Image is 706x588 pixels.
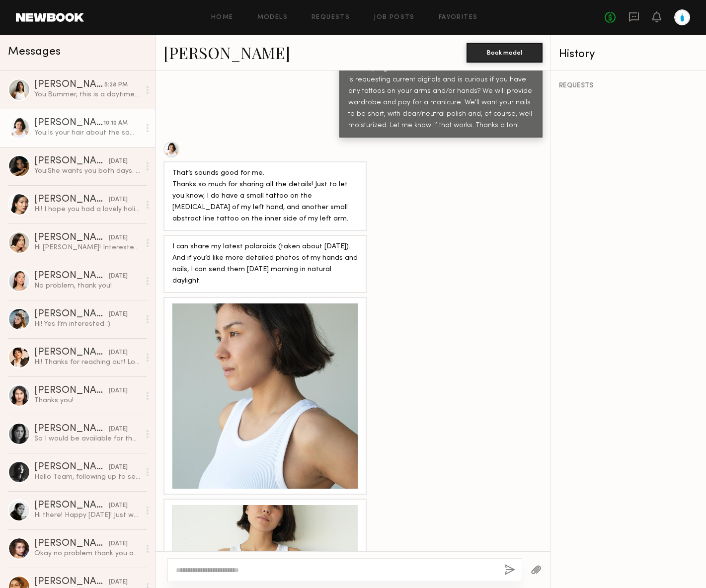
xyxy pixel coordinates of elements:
a: Job Posts [374,14,415,21]
span: Messages [8,46,61,58]
div: [DATE] [109,539,128,549]
div: Hi! Yes I’m interested :) [34,319,140,329]
div: So I would be available for the 21st! [34,434,140,443]
a: Home [211,14,234,21]
div: [PERSON_NAME] [34,501,109,511]
div: Hi! I hope you had a lovely holiday weekend. Thank you for letting me know there will be 2 shooti... [34,205,140,214]
div: Hi there! Happy [DATE]! Just wanted to follow up on this and see if there’s was any moment. More ... [34,511,140,520]
div: Hello Team, following up to see if you still needed me to hold the date. [34,472,140,482]
div: [PERSON_NAME] [34,539,109,549]
div: [DATE] [109,425,128,434]
div: [PERSON_NAME] [34,577,109,587]
div: [DATE] [109,463,128,472]
a: Requests [312,14,350,21]
div: [PERSON_NAME] [34,80,104,90]
div: I can share my latest polaroids (taken about [DATE]). And if you’d like more detailed photos of m... [172,241,358,287]
div: That’s sounds good for me. Thanks so much for sharing all the details! Just to let you know, I do... [172,168,358,225]
div: [DATE] [109,195,128,205]
div: [PERSON_NAME] [34,462,109,472]
div: [PERSON_NAME] [34,271,109,281]
div: [PERSON_NAME] [34,424,109,434]
div: 10:10 AM [103,119,128,128]
a: Favorites [439,14,478,21]
div: [DATE] [109,310,128,319]
div: Thanks you! [34,396,140,405]
div: You: Is your hair about the same? We may shoot over the shoulder catch a glimpse of your hair. Ju... [34,128,140,138]
button: Book model [467,43,543,63]
div: [DATE] [109,233,128,243]
div: You: She wants you both days. Any chance you can make that work? I understand not wanting to drop... [34,166,140,176]
div: [PERSON_NAME] [34,118,103,128]
div: [DATE] [109,501,128,511]
div: [PERSON_NAME] [34,156,109,166]
div: [PERSON_NAME] [34,195,109,205]
div: [DATE] [109,272,128,281]
a: Book model [467,48,543,56]
div: [DATE] [109,348,128,358]
div: History [559,49,698,60]
div: Hi [PERSON_NAME]! Interested and available! Let me know if $70/hrly works! [34,243,140,252]
div: [PERSON_NAME] [34,386,109,396]
div: REQUESTS [559,82,698,89]
div: Okay no problem thank you and yes next time! [34,549,140,558]
div: [DATE] [109,157,128,166]
div: 5:28 PM [104,80,128,90]
div: [DATE] [109,578,128,587]
div: [DATE] [109,386,128,396]
div: You: Bummer, this is a daytime shoot. Maybe next time! [34,90,140,99]
div: [PERSON_NAME] [34,309,109,319]
div: [PERSON_NAME] [34,233,109,243]
div: Hi! Thanks for reaching out! Love Blue Bottle! I’m available those days, please send over details... [34,358,140,367]
a: [PERSON_NAME] [163,42,290,63]
div: No problem, thank you! [34,281,140,291]
a: Models [257,14,288,21]
div: [PERSON_NAME] [34,348,109,358]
